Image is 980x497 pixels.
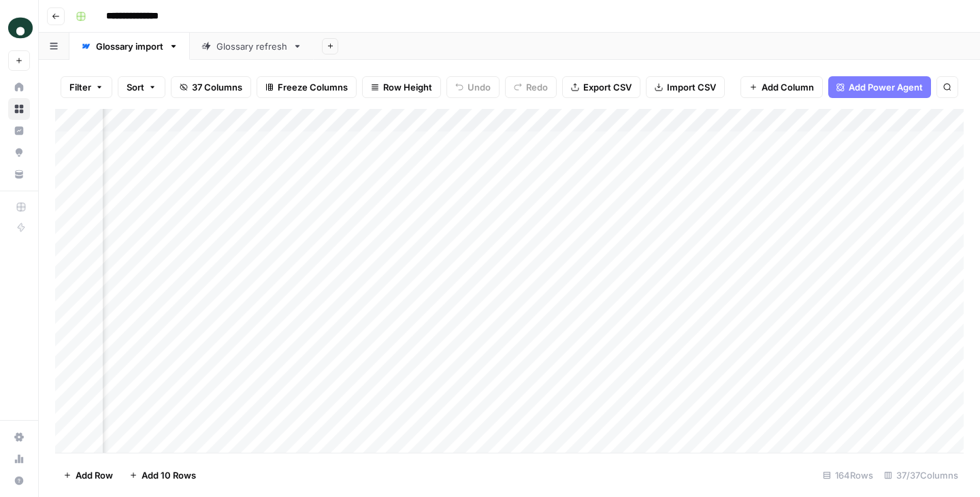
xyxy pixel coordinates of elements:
[362,76,441,98] button: Row Height
[505,76,557,98] button: Redo
[8,76,30,98] a: Home
[96,39,163,53] div: Glossary import
[526,80,548,94] span: Redo
[127,80,144,94] span: Sort
[171,76,251,98] button: 37 Columns
[740,76,823,98] button: Add Column
[583,80,632,94] span: Export CSV
[562,76,640,98] button: Export CSV
[118,76,165,98] button: Sort
[190,33,314,60] a: Glossary refresh
[646,76,725,98] button: Import CSV
[69,33,190,60] a: Glossary import
[69,80,91,94] span: Filter
[762,80,814,94] span: Add Column
[468,80,491,94] span: Undo
[8,163,30,185] a: Your Data
[55,464,121,486] button: Add Row
[61,76,112,98] button: Filter
[879,464,964,486] div: 37/37 Columns
[667,80,716,94] span: Import CSV
[8,448,30,470] a: Usage
[828,76,931,98] button: Add Power Agent
[8,16,33,40] img: Oyster Logo
[446,76,500,98] button: Undo
[817,464,879,486] div: 164 Rows
[192,80,242,94] span: 37 Columns
[257,76,357,98] button: Freeze Columns
[216,39,287,53] div: Glossary refresh
[8,120,30,142] a: Insights
[121,464,204,486] button: Add 10 Rows
[278,80,348,94] span: Freeze Columns
[142,468,196,482] span: Add 10 Rows
[8,426,30,448] a: Settings
[76,468,113,482] span: Add Row
[383,80,432,94] span: Row Height
[849,80,923,94] span: Add Power Agent
[8,142,30,163] a: Opportunities
[8,98,30,120] a: Browse
[8,470,30,492] button: Help + Support
[8,11,30,45] button: Workspace: Oyster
